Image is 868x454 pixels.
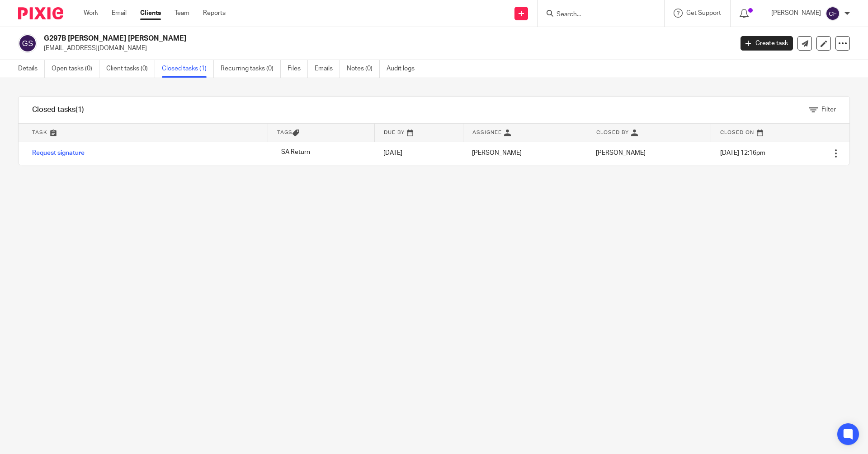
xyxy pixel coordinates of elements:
[277,147,315,158] span: SA Return
[18,7,63,19] img: Pixie
[315,60,340,78] a: Emails
[52,60,99,78] a: Open tasks (0)
[18,34,37,53] img: svg%3E
[18,60,45,78] a: Details
[221,60,281,78] a: Recurring tasks (0)
[821,107,836,113] span: Filter
[741,36,793,51] a: Create task
[75,106,84,113] span: (1)
[686,10,721,16] span: Get Support
[347,60,380,78] a: Notes (0)
[140,9,161,18] a: Clients
[463,142,587,165] td: [PERSON_NAME]
[556,11,637,19] input: Search
[826,6,840,21] img: svg%3E
[387,60,421,78] a: Audit logs
[720,150,765,156] span: [DATE] 12:16pm
[268,124,374,142] th: Tags
[203,9,226,18] a: Reports
[374,142,463,165] td: [DATE]
[44,34,590,43] h2: G297B [PERSON_NAME] [PERSON_NAME]
[771,9,821,18] p: [PERSON_NAME]
[106,60,155,78] a: Client tasks (0)
[112,9,127,18] a: Email
[596,150,646,156] span: [PERSON_NAME]
[288,60,308,78] a: Files
[162,60,214,78] a: Closed tasks (1)
[32,105,84,115] h1: Closed tasks
[44,44,727,53] p: [EMAIL_ADDRESS][DOMAIN_NAME]
[175,9,189,18] a: Team
[32,150,85,156] a: Request signature
[84,9,98,18] a: Work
